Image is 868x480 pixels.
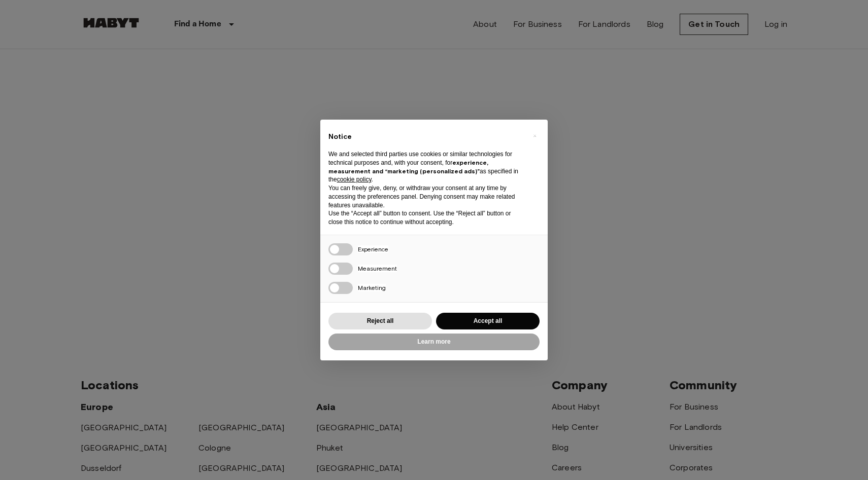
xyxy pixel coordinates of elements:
[328,132,523,142] h2: Notice
[358,284,386,291] span: Marketing
[328,184,523,209] p: You can freely give, deny, or withdraw your consent at any time by accessing the preferences pane...
[328,313,432,329] button: Reject all
[337,176,372,183] a: cookie policy
[533,130,537,142] span: ×
[358,265,397,272] span: Measurement
[328,150,523,184] p: We and selected third parties use cookies or similar technologies for technical purposes and, wit...
[436,313,540,329] button: Accept all
[526,128,543,144] button: Close this notice
[328,209,523,227] p: Use the “Accept all” button to consent. Use the “Reject all” button or close this notice to conti...
[358,245,388,253] span: Experience
[328,334,540,350] button: Learn more
[328,159,488,175] strong: experience, measurement and “marketing (personalized ads)”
